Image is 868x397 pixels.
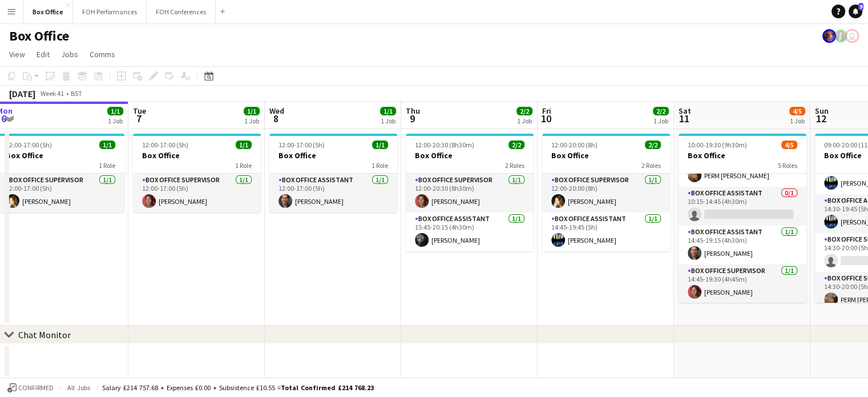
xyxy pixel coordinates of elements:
button: FOH Conferences [147,1,216,23]
div: Chat Monitor [18,329,71,340]
app-user-avatar: Frazer Mclean [822,29,836,43]
span: Comms [90,49,115,59]
span: All jobs [65,383,92,392]
app-user-avatar: Lexi Clare [834,29,847,43]
span: 9 [858,3,863,10]
div: BST [71,89,82,98]
button: FOH Performances [73,1,147,23]
span: Confirmed [18,384,54,392]
div: Salary £214 757.68 + Expenses £0.00 + Subsistence £10.55 = [102,383,374,392]
div: [DATE] [9,88,35,99]
span: Total Confirmed £214 768.23 [281,383,374,392]
a: View [5,47,30,62]
a: Jobs [56,47,83,62]
button: Box Office [23,1,73,23]
app-user-avatar: Liveforce Admin [845,29,859,43]
a: 9 [849,5,862,18]
span: View [9,49,25,59]
a: Comms [85,47,120,62]
button: Confirmed [6,382,55,394]
span: Jobs [61,49,78,59]
h1: Box Office [9,27,69,45]
a: Edit [32,47,54,62]
span: Week 41 [38,89,66,98]
span: Edit [37,49,50,59]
